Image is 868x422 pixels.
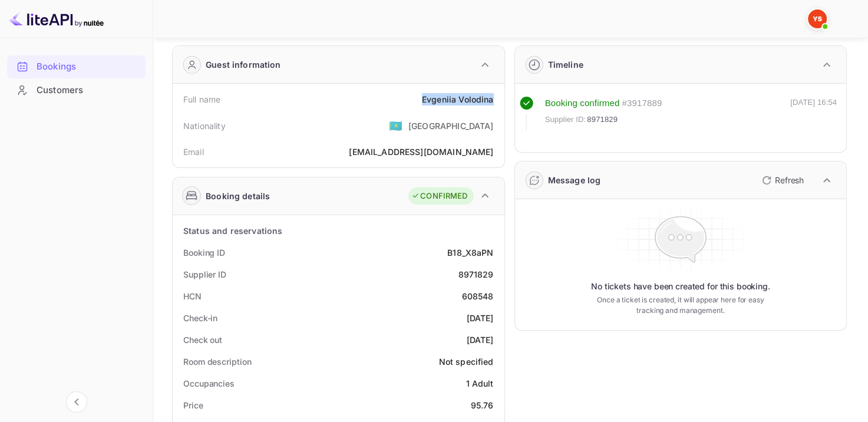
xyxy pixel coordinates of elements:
div: Not specified [439,355,494,368]
div: Nationality [183,120,226,132]
div: Customers [37,84,140,97]
div: 8971829 [458,268,493,281]
a: Customers [7,79,146,101]
div: Occupancies [183,377,235,390]
span: United States [389,115,402,136]
div: Price [183,399,203,411]
div: [EMAIL_ADDRESS][DOMAIN_NAME] [349,146,493,158]
div: Message log [548,174,601,186]
a: Bookings [7,55,146,77]
img: LiteAPI logo [9,9,104,28]
div: [GEOGRAPHIC_DATA] [408,120,494,132]
div: Guest information [206,58,281,71]
div: Booking ID [183,246,225,259]
div: 95.76 [471,399,494,411]
button: Collapse navigation [66,391,87,413]
div: Email [183,146,204,158]
span: Supplier ID: [545,114,586,126]
div: Bookings [7,55,146,78]
div: Room description [183,355,251,368]
button: Refresh [755,171,808,190]
span: 8971829 [587,114,618,126]
div: 608548 [462,290,494,302]
div: [DATE] [467,312,494,324]
div: [DATE] 16:54 [790,97,837,131]
div: Check-in [183,312,217,324]
div: Check out [183,334,222,346]
div: Bookings [37,60,140,74]
div: [DATE] [467,334,494,346]
div: Evgeniia Volodina [422,93,494,105]
div: Customers [7,79,146,102]
p: Refresh [775,174,804,186]
div: Timeline [548,58,583,71]
div: Full name [183,93,220,105]
div: Status and reservations [183,225,282,237]
div: B18_X8aPN [447,246,493,259]
p: Once a ticket is created, it will appear here for easy tracking and management. [592,295,769,316]
img: Yandex Support [808,9,827,28]
div: Booking confirmed [545,97,620,110]
div: # 3917889 [622,97,662,110]
div: CONFIRMED [411,190,467,202]
div: 1 Adult [466,377,493,390]
div: HCN [183,290,202,302]
div: Supplier ID [183,268,226,281]
p: No tickets have been created for this booking. [591,281,770,292]
div: Booking details [206,190,270,202]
